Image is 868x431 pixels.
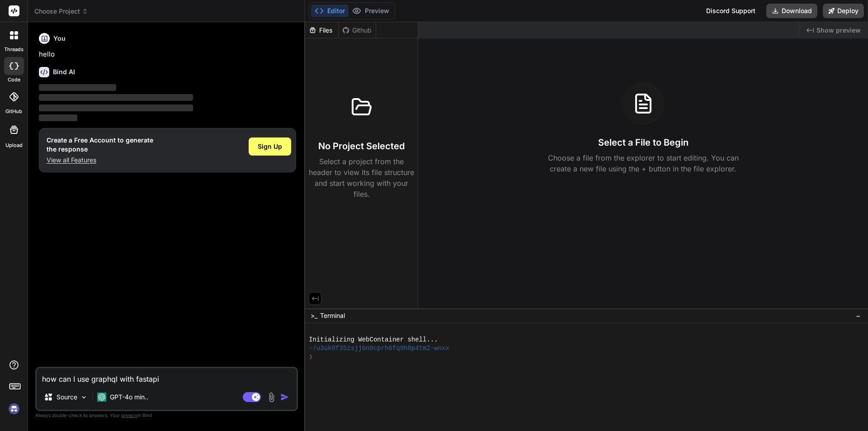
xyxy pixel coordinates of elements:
[598,136,689,149] h3: Select a File to Begin
[39,84,116,91] span: ‌
[854,308,863,323] button: −
[5,108,22,115] label: GitHub
[309,344,449,353] span: ~/u3uk0f35zsjjbn9cprh6fq9h0p4tm2-wnxx
[311,311,317,320] span: >_
[47,136,153,154] h1: Create a Free Account to generate the response
[34,7,88,16] span: Choose Project
[37,368,297,384] textarea: how can I use graphql with fastapi
[53,67,75,76] h6: Bind AI
[258,142,282,151] span: Sign Up
[57,393,77,402] p: Source
[309,156,414,199] p: Select a project from the header to view its file structure and start working with your files.
[309,336,438,344] span: Initializing WebContainer shell...
[280,393,289,402] img: icon
[542,152,745,174] p: Choose a file from the explorer to start editing. You can create a new file using the + button in...
[5,142,23,149] label: Upload
[305,26,338,35] div: Files
[766,4,817,18] button: Download
[39,94,193,101] span: ‌
[311,5,349,17] button: Editor
[110,393,148,402] p: GPT-4o min..
[47,156,153,165] p: View all Features
[309,353,313,361] span: ❯
[80,393,88,401] img: Pick Models
[97,393,106,402] img: GPT-4o mini
[121,412,137,418] span: privacy
[349,5,393,17] button: Preview
[4,46,24,53] label: threads
[8,76,20,84] label: code
[320,311,345,320] span: Terminal
[39,114,77,121] span: ‌
[339,26,376,35] div: Github
[35,411,298,420] p: Always double-check its answers. Your in Bind
[266,392,277,403] img: attachment
[39,49,296,60] p: hello
[53,34,66,43] h6: You
[318,140,405,152] h3: No Project Selected
[701,4,761,18] div: Discord Support
[39,104,193,111] span: ‌
[823,4,864,18] button: Deploy
[856,311,861,320] span: −
[816,26,861,35] span: Show preview
[6,401,22,417] img: signin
